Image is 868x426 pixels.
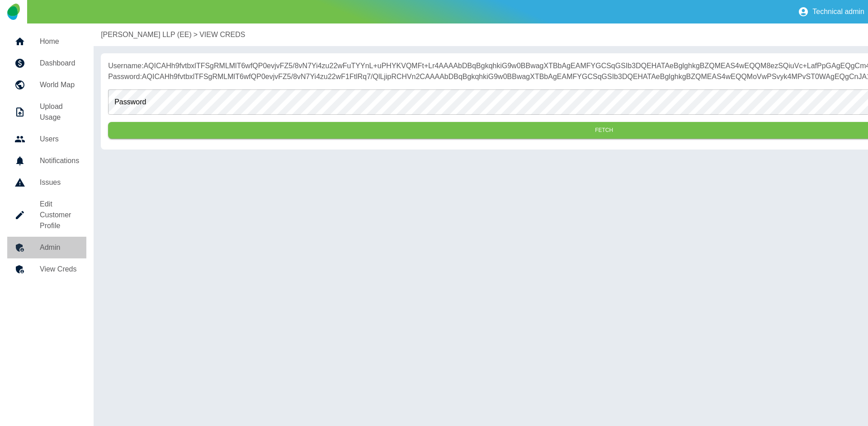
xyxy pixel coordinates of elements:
a: Home [7,31,86,52]
a: Users [7,128,86,150]
a: Edit Customer Profile [7,193,86,237]
h5: View Creds [40,264,79,275]
h5: Notifications [40,155,79,166]
h5: Dashboard [40,58,79,69]
p: > [193,29,198,40]
img: Logo [7,4,19,20]
h5: Users [40,134,79,145]
a: Dashboard [7,52,86,74]
h5: Home [40,36,79,47]
a: Upload Usage [7,96,86,128]
h5: Issues [40,177,79,188]
a: World Map [7,74,86,96]
h5: World Map [40,80,79,90]
h5: Upload Usage [40,101,79,123]
p: Technical admin [812,8,864,16]
a: [PERSON_NAME] LLP (EE) [101,29,192,40]
a: View Creds [7,258,86,280]
a: Issues [7,172,86,193]
button: Technical admin [794,3,868,21]
a: VIEW CREDS [199,29,245,40]
h5: Edit Customer Profile [40,199,79,231]
a: Admin [7,237,86,258]
h5: Admin [40,242,79,253]
a: Notifications [7,150,86,172]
